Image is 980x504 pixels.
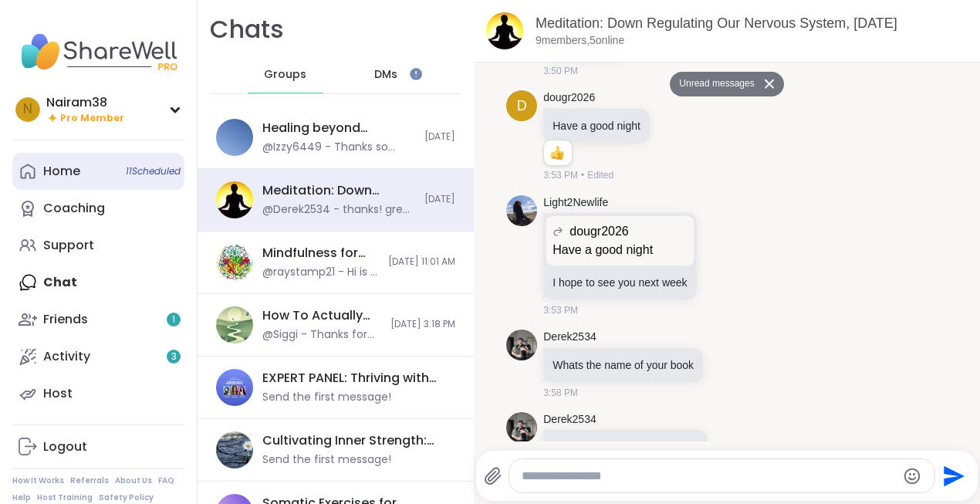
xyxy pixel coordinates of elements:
span: [DATE] [424,193,455,206]
a: About Us [115,475,152,486]
a: Derek2534 [543,412,596,428]
div: Reaction list [544,140,571,165]
img: Mindfulness for ADHD, Sep 15 [216,244,253,281]
span: Edited [587,168,613,182]
a: dougr2026 [543,90,595,106]
button: Emoji picker [903,467,921,485]
img: https://sharewell-space-live.sfo3.digitaloceanspaces.com/user-generated/d62ac388-6cdb-4c5f-a70f-6... [506,412,537,443]
span: 3:53 PM [543,168,578,182]
a: Help [12,492,31,503]
div: Mindfulness for [MEDICAL_DATA], [DATE] [262,245,379,262]
div: @Derek2534 - thanks! great to see you again [262,202,415,218]
span: • [581,168,584,182]
a: Host [12,375,184,412]
img: Meditation: Down Regulating Our Nervous System, Sep 14 [216,181,253,218]
p: I hope to see you next week [553,275,687,290]
p: Whats the name of your book [553,357,694,373]
div: @Izzy6449 - Thanks so much for coming, @Ros, and for bringing your friend! I forgot her name 🤦‍♀️... [262,140,415,155]
span: Groups [264,67,306,83]
span: dougr2026 [569,222,629,241]
a: Coaching [12,190,184,227]
div: Healing beyond Religion, [DATE] [262,120,415,137]
span: d [517,96,527,117]
span: [DATE] [424,130,455,144]
span: 3:53 PM [543,303,578,317]
span: DMs [374,67,397,83]
a: How It Works [12,475,64,486]
img: https://sharewell-space-live.sfo3.digitaloceanspaces.com/user-generated/d62ac388-6cdb-4c5f-a70f-6... [506,330,537,360]
span: [DATE] 11:01 AM [388,255,455,269]
a: Safety Policy [99,492,154,503]
img: https://sharewell-space-live.sfo3.digitaloceanspaces.com/user-generated/a7f8707e-e84f-4527-ae09-3... [506,195,537,226]
button: Reactions: like [549,147,565,159]
span: 11 Scheduled [126,165,181,178]
img: Meditation: Down Regulating Our Nervous System, Sep 14 [486,12,523,49]
div: Cultivating Inner Strength: Emotional Regulation, [DATE] [262,432,446,449]
a: Activity3 [12,338,184,375]
img: Cultivating Inner Strength: Emotional Regulation, Sep 16 [216,431,253,468]
div: Meditation: Down Regulating Our Nervous System, [DATE] [262,182,415,199]
a: Host Training [37,492,93,503]
a: Support [12,227,184,264]
a: Logout [12,428,184,465]
div: Nairam38 [46,94,124,111]
p: thanks! great to see you again [553,439,698,455]
div: Activity [43,348,90,365]
a: Derek2534 [543,330,596,345]
a: Light2Newlife [543,195,608,211]
a: Friends1 [12,301,184,338]
div: Logout [43,438,87,455]
div: Home [43,163,80,180]
p: Have a good night [553,241,687,259]
button: Unread messages [670,72,759,96]
p: 9 members, 5 online [536,33,624,49]
img: Healing beyond Religion, Sep 14 [216,119,253,156]
span: N [23,100,32,120]
span: Pro Member [60,112,124,125]
img: ShareWell Nav Logo [12,25,184,79]
div: Coaching [43,200,105,217]
div: @Siggi - Thanks for putting those links I really appreciate. [262,327,381,343]
button: Send [935,458,970,493]
span: 3:58 PM [543,386,578,400]
span: 1 [172,313,175,326]
span: 3 [171,350,177,364]
div: EXPERT PANEL: Thriving with Neurodiversity 🧠, [DATE] [262,370,446,387]
span: [DATE] 3:18 PM [390,318,455,331]
span: 3:50 PM [543,64,578,78]
div: Host [43,385,73,402]
h1: Chats [210,12,284,47]
a: Meditation: Down Regulating Our Nervous System, [DATE] [536,15,897,31]
a: FAQ [158,475,174,486]
iframe: Spotlight [410,68,422,80]
p: Have a good night [553,118,640,134]
div: Friends [43,311,88,328]
img: How To Actually Unmask Your Autism, Sep 11 [216,306,253,343]
div: How To Actually Unmask Your [MEDICAL_DATA], [DATE] [262,307,381,324]
div: @raystamp21 - Hi is it too late to join this is my first time using Sharewell? [262,265,379,280]
div: Send the first message! [262,452,391,468]
a: Home11Scheduled [12,153,184,190]
div: Support [43,237,94,254]
a: Referrals [70,475,109,486]
textarea: Type your message [522,468,896,484]
img: EXPERT PANEL: Thriving with Neurodiversity 🧠, Sep 17 [216,369,253,406]
div: Send the first message! [262,390,391,405]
